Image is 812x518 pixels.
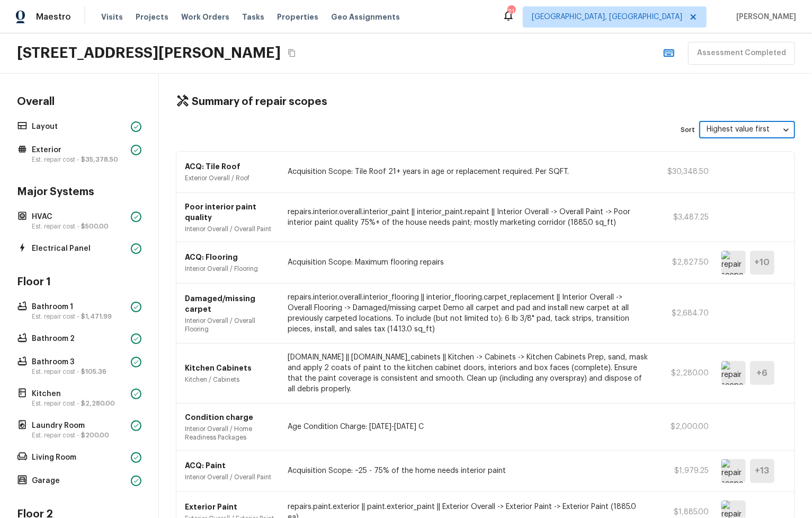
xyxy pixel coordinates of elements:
[185,363,275,373] p: Kitchen Cabinets
[17,43,281,63] h2: [STREET_ADDRESS][PERSON_NAME]
[32,312,127,321] p: Est. repair cost -
[81,400,115,407] span: $2,280.00
[661,212,709,223] p: $3,487.25
[661,257,709,268] p: $2,827.50
[721,251,746,275] img: repair scope asset
[32,389,127,399] p: Kitchen
[661,507,709,517] p: $1,885.00
[185,225,275,233] p: Interior Overall / Overall Paint
[721,361,746,385] img: repair scope asset
[185,473,275,481] p: Interior Overall / Overall Paint
[32,431,127,440] p: Est. repair cost -
[32,420,127,431] p: Laundry Room
[185,201,275,223] p: Poor interior paint quality
[755,257,770,268] h5: + 10
[185,502,275,512] p: Exterior Paint
[277,12,318,22] span: Properties
[32,302,127,312] p: Bathroom 1
[136,12,168,22] span: Projects
[732,12,796,22] span: [PERSON_NAME]
[288,166,648,177] p: Acquisition Scope: Tile Roof 21+ years in age or replacement required. Per SQFT.
[15,185,144,201] h4: Major Systems
[32,222,127,231] p: Est. repair cost -
[81,156,118,163] span: $35,378.50
[185,161,275,172] p: ACQ: Tile Roof
[32,243,127,254] p: Electrical Panel
[285,46,299,60] button: Copy Address
[721,459,746,483] img: repair scope asset
[288,207,648,228] p: repairs.interior.overall.interior_paint || interior_paint.repaint || Interior Overall -> Overall ...
[288,292,648,335] p: repairs.interior.overall.interior_flooring || interior_flooring.carpet_replacement || Interior Ov...
[288,466,648,476] p: Acquisition Scope: ~25 - 75% of the home needs interior paint
[661,422,709,432] p: $2,000.00
[192,95,327,109] h4: Summary of repair scopes
[36,12,71,22] span: Maestro
[661,466,709,476] p: $1,979.25
[757,367,768,379] h5: + 6
[81,313,112,320] span: $1,471.99
[32,155,127,164] p: Est. repair cost -
[242,13,264,21] span: Tasks
[288,352,648,394] p: [DOMAIN_NAME] || [DOMAIN_NAME]_cabinets || Kitchen -> Cabinets -> Kitchen Cabinets Prep, sand, ma...
[32,399,127,408] p: Est. repair cost -
[699,116,795,144] div: Highest value first
[15,275,144,291] h4: Floor 1
[32,367,127,376] p: Est. repair cost -
[15,95,144,111] h4: Overall
[32,452,127,463] p: Living Room
[661,368,709,379] p: $2,280.00
[81,223,109,230] span: $500.00
[661,308,709,319] p: $2,684.70
[288,257,648,268] p: Acquisition Scope: Maximum flooring repairs
[661,166,709,177] p: $30,348.50
[288,422,648,432] p: Age Condition Charge: [DATE]-[DATE] C
[755,465,770,477] h5: + 13
[32,476,127,486] p: Garage
[185,412,275,423] p: Condition charge
[32,145,127,155] p: Exterior
[185,293,275,314] p: Damaged/missing carpet
[81,368,106,375] span: $105.36
[185,252,275,262] p: ACQ: Flooring
[32,121,127,132] p: Layout
[681,126,695,134] p: Sort
[32,212,127,222] p: HVAC
[185,425,275,442] p: Interior Overall / Home Readiness Packages
[32,357,127,367] p: Bathroom 3
[101,12,123,22] span: Visits
[532,12,682,22] span: [GEOGRAPHIC_DATA], [GEOGRAPHIC_DATA]
[81,432,109,438] span: $200.00
[185,375,275,384] p: Kitchen / Cabinets
[185,265,275,273] p: Interior Overall / Flooring
[32,333,127,344] p: Bathroom 2
[181,12,229,22] span: Work Orders
[185,317,275,333] p: Interior Overall / Overall Flooring
[185,174,275,182] p: Exterior Overall / Roof
[185,460,275,471] p: ACQ: Paint
[331,12,400,22] span: Geo Assignments
[507,6,515,17] div: 21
